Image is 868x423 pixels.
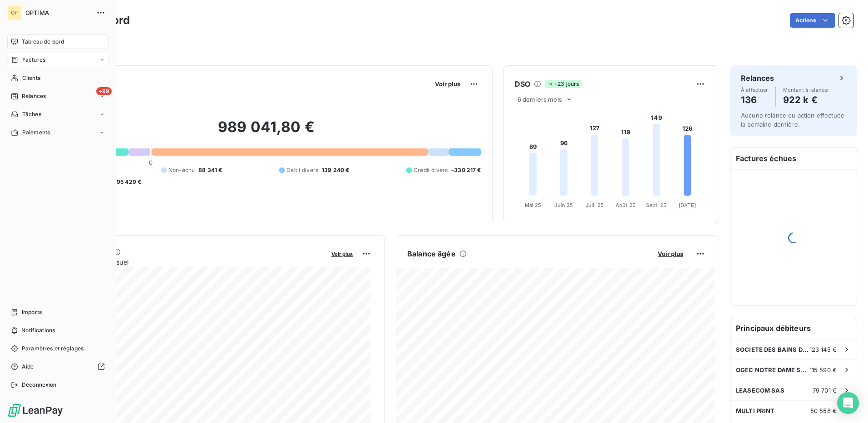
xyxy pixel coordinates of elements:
[331,251,353,257] span: Voir plus
[407,248,456,259] h6: Balance âgée
[515,79,530,89] h6: DSO
[432,80,463,88] button: Voir plus
[329,250,355,258] button: Voir plus
[22,363,34,371] span: Aide
[658,250,683,257] span: Voir plus
[51,118,481,145] h2: 989 041,80 €
[810,407,837,414] span: 50 558 €
[730,317,857,339] h6: Principaux débiteurs
[783,87,829,93] span: Montant à relancer
[22,344,84,353] span: Paramètres et réglages
[586,202,604,208] tspan: Juil. 25
[736,346,809,353] span: SOCIETE DES BAINS DE MER
[22,38,64,46] span: Tableau de bord
[545,80,582,88] span: -23 jours
[741,93,768,107] h4: 136
[286,166,318,174] span: Débit divers
[25,9,91,16] span: OPTIMA
[736,366,809,374] span: OGEC NOTRE DAME SACRE COEUR
[114,178,141,186] span: -95 429 €
[7,5,22,20] div: OP
[22,92,46,100] span: Relances
[22,128,50,137] span: Paiements
[790,13,835,28] button: Actions
[741,112,844,128] span: Aucune relance ou action effectuée la semaine dernière.
[741,73,774,84] h6: Relances
[96,87,112,95] span: +99
[736,387,784,394] span: LEASECOM SAS
[22,110,41,118] span: Tâches
[741,87,768,93] span: À effectuer
[22,74,40,82] span: Clients
[168,166,195,174] span: Non-échu
[21,326,55,334] span: Notifications
[730,148,857,169] h6: Factures échues
[518,96,562,103] span: 6 derniers mois
[51,257,325,267] span: Chiffre d'affaires mensuel
[616,202,636,208] tspan: Août 25
[322,166,349,174] span: 139 240 €
[451,166,481,174] span: -330 217 €
[809,366,837,374] span: 115 590 €
[7,359,108,374] a: Aide
[736,407,775,414] span: MULTI PRINT
[198,166,222,174] span: 88 341 €
[837,392,859,414] div: Open Intercom Messenger
[22,381,57,389] span: Déconnexion
[22,56,45,64] span: Factures
[435,80,460,88] span: Voir plus
[414,166,448,174] span: Crédit divers
[7,403,64,418] img: Logo LeanPay
[813,387,837,394] span: 79 701 €
[524,202,541,208] tspan: Mai 25
[679,202,696,208] tspan: [DATE]
[809,346,837,353] span: 123 145 €
[149,159,153,166] span: 0
[554,202,573,208] tspan: Juin 25
[655,250,686,258] button: Voir plus
[646,202,666,208] tspan: Sept. 25
[783,93,829,107] h4: 922 k €
[22,308,42,316] span: Imports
